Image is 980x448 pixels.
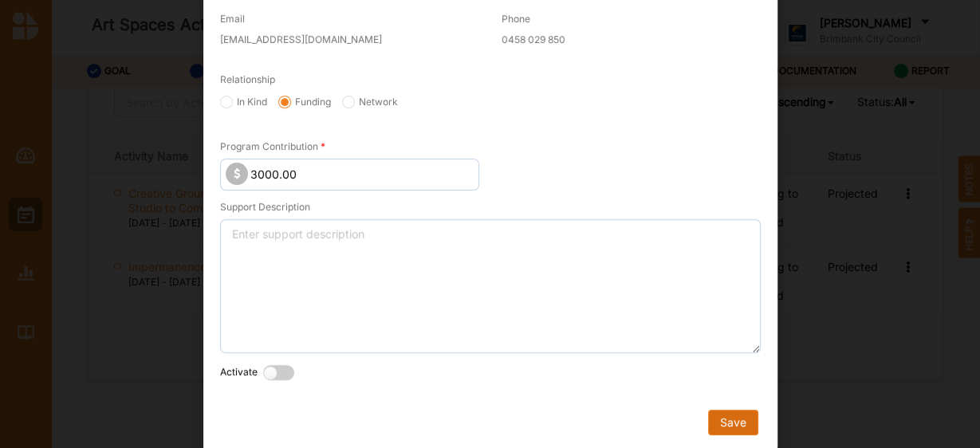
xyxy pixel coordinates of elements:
[342,96,355,108] input: Network
[502,33,565,46] label: 0458 029 850
[220,96,267,108] label: In Kind
[278,96,331,108] label: Funding
[220,365,258,382] label: Activate
[502,13,530,26] label: Phone
[278,96,291,108] input: Funding
[220,201,310,214] label: Support Description
[220,13,245,26] label: Email
[707,410,758,435] button: Save
[220,140,325,153] label: Program Contribution
[220,96,233,108] input: In Kind
[220,33,382,46] label: [EMAIL_ADDRESS][DOMAIN_NAME]
[220,159,479,191] input: 0.00
[220,73,275,86] label: Relationship
[342,96,398,108] label: Network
